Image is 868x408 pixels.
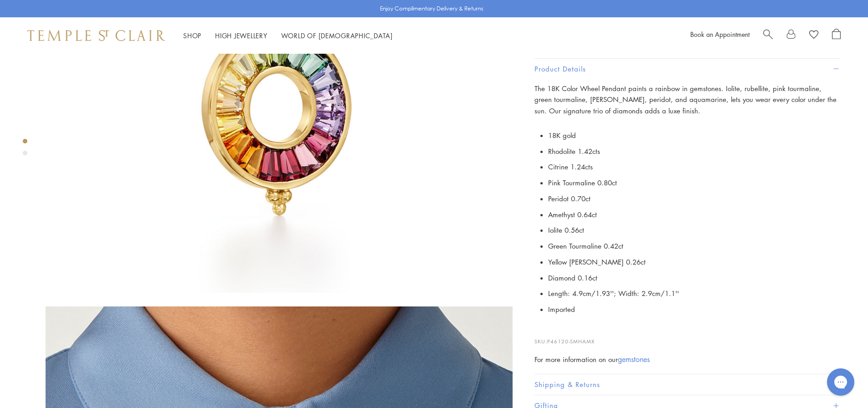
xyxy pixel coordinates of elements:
[183,31,201,40] a: ShopShop
[548,238,841,254] li: Green Tourmaline 0.42ct
[548,286,841,301] li: Length: 4.9cm/1.93''; Width: 2.9cm/1.1''
[690,30,750,39] a: Book an Appointment
[548,301,841,317] li: Imported
[215,31,267,40] a: High JewelleryHigh Jewellery
[832,29,841,42] a: Open Shopping Bag
[380,4,483,13] p: Enjoy Complimentary Delivery & Returns
[763,29,773,42] a: Search
[618,354,650,364] a: gemstones
[822,365,859,399] iframe: Gorgias live chat messenger
[534,59,841,79] button: Product Details
[548,127,841,143] li: 18K gold
[548,175,841,191] li: Pink Tourmaline 0.80ct
[548,270,841,286] li: Diamond 0.16ct
[548,222,841,238] li: Iolite 0.56ct
[548,191,841,207] li: Peridot 0.70ct
[547,338,595,345] span: P46120-SMHAMX
[548,143,841,159] li: Rhodolite 1.42cts
[548,254,841,270] li: Yellow [PERSON_NAME] 0.26ct
[809,29,818,42] a: View Wishlist
[548,159,841,175] li: Citrine 1.24cts
[534,328,841,346] p: SKU:
[548,207,841,223] li: Amethyst 0.64ct
[183,30,393,41] nav: Main navigation
[27,30,165,41] img: Temple St. Clair
[23,137,27,163] div: Product gallery navigation
[534,354,841,365] div: For more information on our
[534,374,841,395] button: Shipping & Returns
[281,31,393,40] a: World of [DEMOGRAPHIC_DATA]World of [DEMOGRAPHIC_DATA]
[534,83,841,117] p: The 18K Color Wheel Pendant paints a rainbow in gemstones. Iolite, rubellite, pink tourmaline, gr...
